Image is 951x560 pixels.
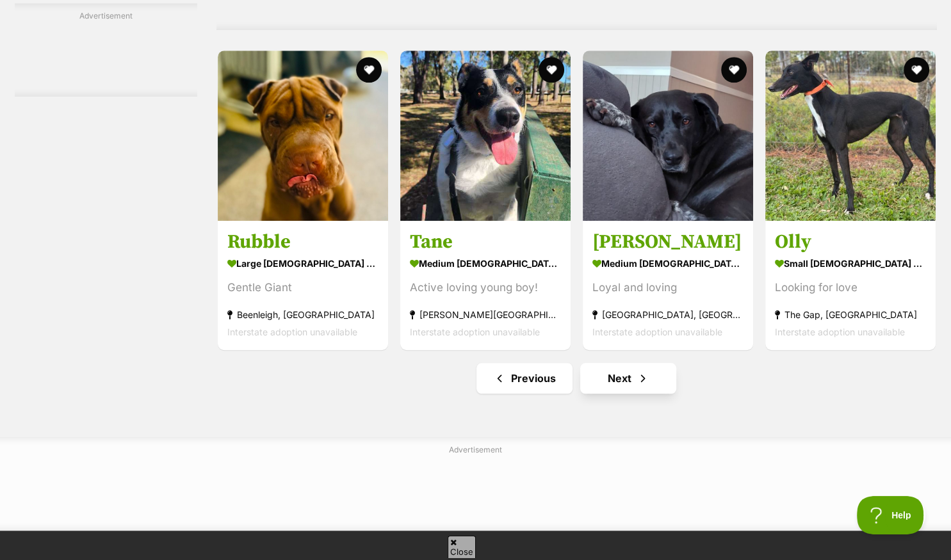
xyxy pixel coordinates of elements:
[227,230,378,254] h3: Rubble
[410,279,561,296] div: Active loving young boy!
[904,57,929,83] button: favourite
[400,220,571,350] a: Tane medium [DEMOGRAPHIC_DATA] Dog Active loving young boy! [PERSON_NAME][GEOGRAPHIC_DATA], [GEOG...
[857,496,925,534] iframe: Help Scout Beacon - Open
[227,279,378,296] div: Gentle Giant
[592,306,744,323] strong: [GEOGRAPHIC_DATA], [GEOGRAPHIC_DATA]
[218,220,388,350] a: Rubble large [DEMOGRAPHIC_DATA] Dog Gentle Giant Beenleigh, [GEOGRAPHIC_DATA] Interstate adoption...
[218,51,388,221] img: Rubble - Shar Pei Dog
[580,363,676,394] a: Next page
[775,326,905,337] span: Interstate adoption unavailable
[227,326,357,337] span: Interstate adoption unavailable
[775,230,926,254] h3: Olly
[592,279,744,296] div: Loyal and loving
[227,254,378,273] strong: large [DEMOGRAPHIC_DATA] Dog
[721,57,747,83] button: favourite
[227,306,378,323] strong: Beenleigh, [GEOGRAPHIC_DATA]
[583,51,753,221] img: Chyna - Kelpie x Staffordshire Bull Terrier Dog
[400,51,571,221] img: Tane - Border Collie x Australian Kelpie Dog
[410,306,561,323] strong: [PERSON_NAME][GEOGRAPHIC_DATA], [GEOGRAPHIC_DATA]
[216,363,937,394] nav: Pagination
[775,254,926,273] strong: small [DEMOGRAPHIC_DATA] Dog
[476,363,573,394] a: Previous page
[356,57,382,83] button: favourite
[410,254,561,273] strong: medium [DEMOGRAPHIC_DATA] Dog
[765,220,936,350] a: Olly small [DEMOGRAPHIC_DATA] Dog Looking for love The Gap, [GEOGRAPHIC_DATA] Interstate adoption...
[410,326,540,337] span: Interstate adoption unavailable
[583,220,753,350] a: [PERSON_NAME] medium [DEMOGRAPHIC_DATA] Dog Loyal and loving [GEOGRAPHIC_DATA], [GEOGRAPHIC_DATA]...
[539,57,564,83] button: favourite
[592,326,722,337] span: Interstate adoption unavailable
[775,279,926,296] div: Looking for love
[592,230,744,254] h3: [PERSON_NAME]
[410,230,561,254] h3: Tane
[448,536,476,558] span: Close
[15,3,197,97] div: Advertisement
[765,51,936,221] img: Olly - Greyhound Dog
[775,306,926,323] strong: The Gap, [GEOGRAPHIC_DATA]
[592,254,744,273] strong: medium [DEMOGRAPHIC_DATA] Dog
